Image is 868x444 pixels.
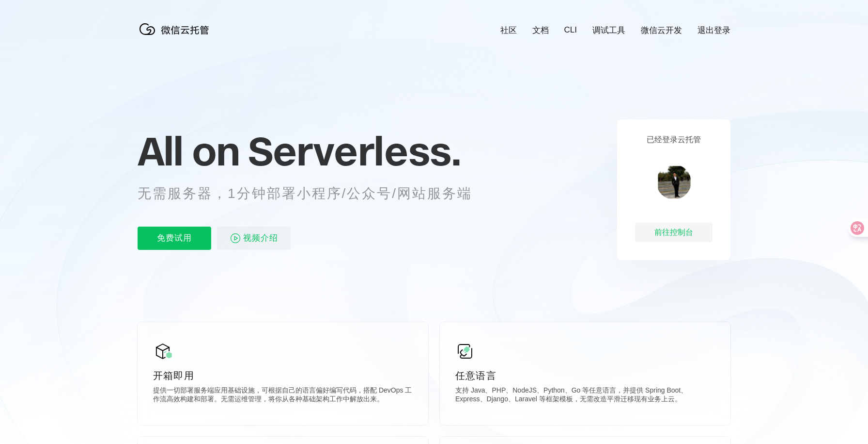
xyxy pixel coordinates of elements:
a: 社区 [500,25,517,36]
p: 免费试用 [138,227,211,250]
a: CLI [564,25,577,35]
div: 前往控制台 [635,223,713,242]
p: 支持 Java、PHP、NodeJS、Python、Go 等任意语言，并提供 Spring Boot、Express、Django、Laravel 等框架模板，无需改造平滑迁移现有业务上云。 [455,386,715,406]
img: 微信云托管 [138,19,215,39]
img: video_play.svg [230,232,241,244]
span: Serverless. [248,127,461,175]
a: 微信云开发 [641,25,682,36]
a: 退出登录 [697,25,730,36]
a: 微信云托管 [138,32,215,40]
a: 文档 [532,25,549,36]
p: 已经登录云托管 [647,135,701,145]
span: All on [138,127,239,175]
span: 视频介绍 [243,227,278,250]
p: 无需服务器，1分钟部署小程序/公众号/网站服务端 [138,184,490,203]
p: 提供一切部署服务端应用基础设施，可根据自己的语言偏好编写代码，搭配 DevOps 工作流高效构建和部署。无需运维管理，将你从各种基础架构工作中解放出来。 [153,386,413,406]
p: 任意语言 [455,369,715,382]
a: 调试工具 [592,25,625,36]
p: 开箱即用 [153,369,413,382]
